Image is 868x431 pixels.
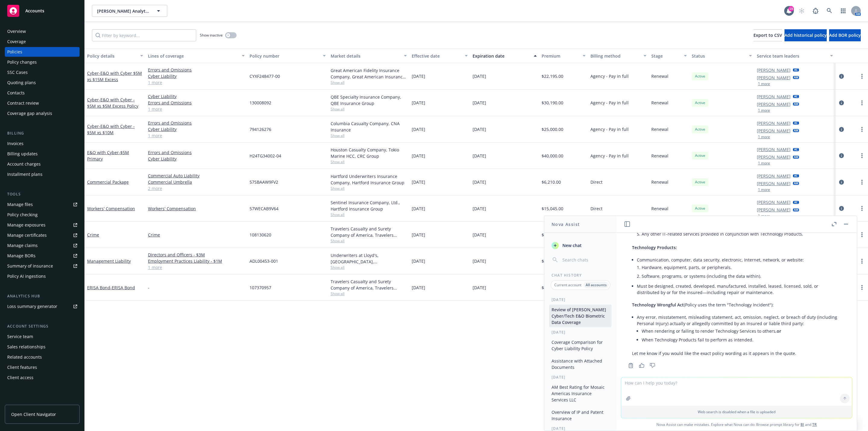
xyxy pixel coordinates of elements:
a: Accounts [5,2,80,19]
a: Cyber Liability [148,73,245,79]
span: - ERISA Bond [110,285,135,290]
span: $25,000.00 [542,126,563,132]
span: Direct [590,179,602,185]
button: Overview of IP and Patent Insurance [549,407,612,423]
span: Agency - Pay in full [590,126,629,132]
span: - E&O with Cyber - $5M xs $5M Excess Policy [87,97,138,109]
div: Tools [5,191,80,197]
div: Columbia Casualty Company, CNA Insurance [331,120,407,133]
input: Filter by keyword... [92,29,196,41]
div: [DATE] [544,426,616,431]
span: [DATE] [412,205,425,212]
div: 19 [788,6,794,11]
div: Account settings [5,323,80,329]
span: Show all [331,133,407,138]
span: Active [694,179,706,185]
a: circleInformation [838,73,845,80]
a: [PERSON_NAME] [757,74,791,81]
div: Market details [331,53,400,59]
span: Export to CSV [753,32,782,38]
button: 1 more [758,214,770,218]
p: All accounts [586,282,607,287]
a: Commercial Auto Liability [148,173,245,179]
div: Service team [7,332,33,341]
a: more [858,205,866,212]
a: Cyber Liability [148,126,245,132]
a: Cyber [87,123,135,135]
a: Manage claims [5,241,80,250]
div: Great American Fidelity Insurance Company, Great American Insurance Group [331,67,407,80]
a: more [858,99,866,106]
a: Cyber [87,70,142,82]
span: 108130620 [250,232,271,238]
div: Invoices [7,139,24,148]
span: Accounts [25,8,44,13]
span: Agency - Pay in full [590,73,629,79]
div: Account charges [7,159,41,169]
a: Quoting plans [5,78,80,87]
div: Policy AI ingestions [7,271,46,281]
a: Cyber Liability [148,93,245,100]
h1: Nova Assist [552,221,580,227]
a: Start snowing [796,5,808,17]
a: [PERSON_NAME] [757,146,791,153]
button: AM Best Rating for Mosaic Americas Insurance Services LLC [549,382,612,405]
a: TR [812,422,817,427]
span: [DATE] [473,73,486,79]
a: Errors and Omissions [148,120,245,126]
span: Add BOR policy [829,32,861,38]
span: [DATE] [473,258,486,264]
a: Manage certificates [5,230,80,240]
li: When Technology Products fail to perform as intended. [642,335,841,344]
span: [DATE] [473,205,486,212]
li: Any other IT-related services provided in conjunction with Technology Products. [642,230,841,238]
span: $30,190.00 [542,100,563,106]
a: Related accounts [5,352,80,362]
a: [PERSON_NAME] [757,93,791,100]
div: Quoting plans [7,78,36,87]
span: Show all [331,106,407,112]
span: 107370957 [250,284,271,291]
div: [DATE] [544,330,616,335]
button: Effective date [409,49,470,63]
div: Manage claims [7,241,38,250]
div: Status [692,53,745,59]
div: Manage BORs [7,251,36,261]
div: Manage certificates [7,230,47,240]
div: Installment plans [7,170,42,179]
div: Billing [5,130,80,136]
span: Active [694,74,706,79]
span: [DATE] [412,232,425,238]
a: more [858,179,866,186]
button: Service team leaders [754,49,835,63]
li: Hardware, equipment, parts, or peripherals. [642,263,841,272]
a: [PERSON_NAME] [757,173,791,179]
div: Policy number [250,53,319,59]
a: Cyber [87,97,138,109]
span: - E&O with Cyber - $5M xs $10M [87,123,135,135]
p: Let me know if you would like the exact policy wording as it appears in the quote. [632,350,841,357]
div: Contacts [7,88,25,98]
span: [DATE] [412,100,425,106]
li: Communication, computer, data security, electronic, Internet, network, or website: [637,255,841,282]
span: $22,195.00 [542,73,563,79]
a: Invoices [5,139,80,148]
a: Commercial Umbrella [148,179,245,185]
span: Technology Wrongful Act [632,302,684,308]
a: Cyber Liability [148,156,245,162]
span: [DATE] [412,179,425,185]
button: 1 more [758,188,770,192]
div: Lines of coverage [148,53,238,59]
span: Nova Assist can make mistakes. Explore what Nova can do: Browse prompt library for and [619,418,854,431]
a: circleInformation [838,179,845,186]
a: Sales relationships [5,342,80,352]
a: BI [800,422,804,427]
button: Policy details [85,49,146,63]
div: Client features [7,363,37,372]
a: 1 more [148,106,245,112]
a: [PERSON_NAME] [757,67,791,73]
button: Market details [328,49,409,63]
span: Agency - Pay in full [590,153,629,159]
a: Client access [5,373,80,382]
svg: Copy to clipboard [628,363,634,368]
